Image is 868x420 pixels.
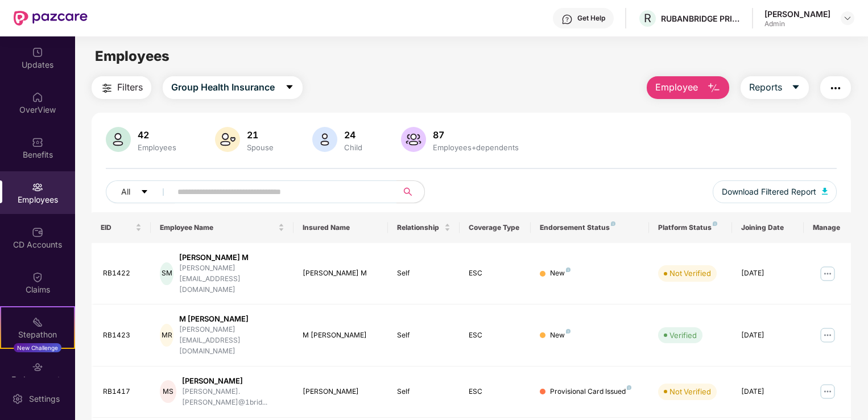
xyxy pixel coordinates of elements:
div: Spouse [245,143,276,152]
div: Self [397,268,450,279]
div: [DATE] [741,330,794,341]
img: manageButton [819,382,837,401]
th: Insured Name [294,212,388,243]
div: ESC [469,386,522,397]
img: svg+xml;base64,PHN2ZyBpZD0iRW5kb3JzZW1lbnRzIiB4bWxucz0iaHR0cDovL3d3dy53My5vcmcvMjAwMC9zdmciIHdpZH... [32,361,43,373]
img: svg+xml;base64,PHN2ZyBpZD0iRW1wbG95ZWVzIiB4bWxucz0iaHR0cDovL3d3dy53My5vcmcvMjAwMC9zdmciIHdpZHRoPS... [32,182,43,193]
div: 42 [135,129,179,141]
div: Endorsement Status [540,223,640,232]
div: RUBANBRIDGE PRIVATE LIMITED [661,13,741,24]
img: svg+xml;base64,PHN2ZyB4bWxucz0iaHR0cDovL3d3dy53My5vcmcvMjAwMC9zdmciIHdpZHRoPSI4IiBoZWlnaHQ9IjgiIH... [627,385,631,390]
span: search [396,187,419,196]
img: svg+xml;base64,PHN2ZyB4bWxucz0iaHR0cDovL3d3dy53My5vcmcvMjAwMC9zdmciIHhtbG5zOnhsaW5rPSJodHRwOi8vd3... [215,127,240,152]
div: RB1422 [103,268,142,279]
span: Relationship [397,223,441,232]
button: Employee [647,76,729,99]
div: New [550,330,571,341]
button: Reportscaret-down [741,76,809,99]
span: Group Health Insurance [171,80,275,94]
span: caret-down [791,83,800,93]
span: EID [101,223,133,232]
div: [PERSON_NAME] M [303,268,379,279]
div: M [PERSON_NAME] [179,314,284,324]
div: [DATE] [741,268,794,279]
div: 87 [431,129,521,141]
th: EID [92,212,151,243]
img: manageButton [819,326,837,344]
img: svg+xml;base64,PHN2ZyBpZD0iQ2xhaW0iIHhtbG5zPSJodHRwOi8vd3d3LnczLm9yZy8yMDAwL3N2ZyIgd2lkdGg9IjIwIi... [32,271,43,283]
div: RB1423 [103,330,142,341]
img: svg+xml;base64,PHN2ZyBpZD0iQ0RfQWNjb3VudHMiIGRhdGEtbmFtZT0iQ0QgQWNjb3VudHMiIHhtbG5zPSJodHRwOi8vd3... [32,227,43,238]
div: Not Verified [669,267,711,279]
img: svg+xml;base64,PHN2ZyB4bWxucz0iaHR0cDovL3d3dy53My5vcmcvMjAwMC9zdmciIHdpZHRoPSIyNCIgaGVpZ2h0PSIyNC... [100,81,114,95]
div: Admin [764,19,830,28]
div: Platform Status [658,223,723,232]
div: [PERSON_NAME] [303,386,379,397]
span: All [121,186,130,198]
div: RB1417 [103,386,142,397]
img: New Pazcare Logo [14,11,88,26]
th: Employee Name [151,212,293,243]
img: svg+xml;base64,PHN2ZyB4bWxucz0iaHR0cDovL3d3dy53My5vcmcvMjAwMC9zdmciIHhtbG5zOnhsaW5rPSJodHRwOi8vd3... [106,127,131,152]
img: svg+xml;base64,PHN2ZyBpZD0iSG9tZSIgeG1sbnM9Imh0dHA6Ly93d3cudzMub3JnLzIwMDAvc3ZnIiB3aWR0aD0iMjAiIG... [32,92,43,103]
div: [PERSON_NAME][EMAIL_ADDRESS][DOMAIN_NAME] [179,324,284,357]
span: Filters [117,80,143,94]
div: Not Verified [669,386,711,397]
img: svg+xml;base64,PHN2ZyBpZD0iSGVscC0zMngzMiIgeG1sbnM9Imh0dHA6Ly93d3cudzMub3JnLzIwMDAvc3ZnIiB3aWR0aD... [561,14,573,25]
span: R [644,11,651,25]
div: [PERSON_NAME] M [179,252,284,263]
div: Self [397,386,450,397]
img: svg+xml;base64,PHN2ZyB4bWxucz0iaHR0cDovL3d3dy53My5vcmcvMjAwMC9zdmciIHdpZHRoPSI4IiBoZWlnaHQ9IjgiIH... [566,267,571,272]
img: svg+xml;base64,PHN2ZyB4bWxucz0iaHR0cDovL3d3dy53My5vcmcvMjAwMC9zdmciIHdpZHRoPSIyNCIgaGVpZ2h0PSIyNC... [829,81,842,95]
th: Manage [804,212,851,243]
div: Verified [669,330,697,341]
button: Download Filtered Report [713,180,837,203]
img: svg+xml;base64,PHN2ZyB4bWxucz0iaHR0cDovL3d3dy53My5vcmcvMjAwMC9zdmciIHhtbG5zOnhsaW5rPSJodHRwOi8vd3... [707,81,721,95]
img: svg+xml;base64,PHN2ZyB4bWxucz0iaHR0cDovL3d3dy53My5vcmcvMjAwMC9zdmciIHhtbG5zOnhsaW5rPSJodHRwOi8vd3... [401,127,426,152]
div: Employees+dependents [431,143,521,152]
span: Employees [95,48,170,64]
button: search [396,180,425,203]
div: [PERSON_NAME][EMAIL_ADDRESS][DOMAIN_NAME] [179,263,284,295]
button: Allcaret-down [106,180,175,203]
div: MS [160,380,176,403]
button: Group Health Insurancecaret-down [163,76,303,99]
div: MR [160,324,173,347]
span: Download Filtered Report [722,186,816,198]
div: [PERSON_NAME] [764,9,830,19]
img: svg+xml;base64,PHN2ZyBpZD0iU2V0dGluZy0yMHgyMCIgeG1sbnM9Imh0dHA6Ly93d3cudzMub3JnLzIwMDAvc3ZnIiB3aW... [12,393,23,405]
div: Child [342,143,365,152]
div: 21 [245,129,276,141]
div: New [550,268,571,279]
div: M [PERSON_NAME] [303,330,379,341]
img: svg+xml;base64,PHN2ZyB4bWxucz0iaHR0cDovL3d3dy53My5vcmcvMjAwMC9zdmciIHhtbG5zOnhsaW5rPSJodHRwOi8vd3... [822,188,828,195]
th: Coverage Type [460,212,531,243]
img: svg+xml;base64,PHN2ZyB4bWxucz0iaHR0cDovL3d3dy53My5vcmcvMjAwMC9zdmciIHdpZHRoPSI4IiBoZWlnaHQ9IjgiIH... [611,221,615,226]
span: Employee [655,80,698,94]
div: Provisional Card Issued [550,386,631,397]
img: svg+xml;base64,PHN2ZyBpZD0iRHJvcGRvd24tMzJ4MzIiIHhtbG5zPSJodHRwOi8vd3d3LnczLm9yZy8yMDAwL3N2ZyIgd2... [843,14,852,23]
img: svg+xml;base64,PHN2ZyB4bWxucz0iaHR0cDovL3d3dy53My5vcmcvMjAwMC9zdmciIHdpZHRoPSI4IiBoZWlnaHQ9IjgiIH... [713,221,717,226]
div: Employees [135,143,179,152]
div: SM [160,262,173,285]
span: caret-down [140,188,148,197]
img: svg+xml;base64,PHN2ZyB4bWxucz0iaHR0cDovL3d3dy53My5vcmcvMjAwMC9zdmciIHdpZHRoPSIyMSIgaGVpZ2h0PSIyMC... [32,316,43,328]
div: Stepathon [1,329,74,340]
div: ESC [469,330,522,341]
button: Filters [92,76,151,99]
th: Relationship [388,212,459,243]
div: Settings [26,393,63,405]
div: [DATE] [741,386,794,397]
div: [PERSON_NAME] [182,376,284,386]
img: svg+xml;base64,PHN2ZyBpZD0iQmVuZWZpdHMiIHhtbG5zPSJodHRwOi8vd3d3LnczLm9yZy8yMDAwL3N2ZyIgd2lkdGg9Ij... [32,137,43,148]
span: Employee Name [160,223,275,232]
img: svg+xml;base64,PHN2ZyB4bWxucz0iaHR0cDovL3d3dy53My5vcmcvMjAwMC9zdmciIHhtbG5zOnhsaW5rPSJodHRwOi8vd3... [312,127,337,152]
div: New Challenge [14,343,61,352]
div: ESC [469,268,522,279]
img: manageButton [819,265,837,283]
span: Reports [749,80,782,94]
div: [PERSON_NAME].[PERSON_NAME]@1brid... [182,386,284,408]
div: Self [397,330,450,341]
img: svg+xml;base64,PHN2ZyB4bWxucz0iaHR0cDovL3d3dy53My5vcmcvMjAwMC9zdmciIHdpZHRoPSI4IiBoZWlnaHQ9IjgiIH... [566,329,571,333]
div: 24 [342,129,365,141]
